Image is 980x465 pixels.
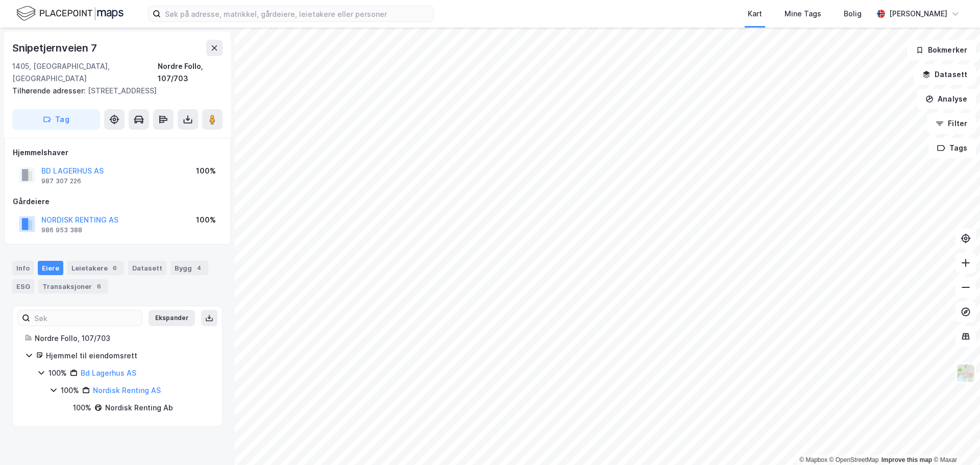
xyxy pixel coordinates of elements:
div: 100% [196,214,216,226]
div: 986 953 388 [41,226,82,234]
div: Nordisk Renting Ab [105,402,173,414]
a: Improve this map [881,456,932,463]
a: Mapbox [799,456,827,463]
div: 100% [196,165,216,177]
div: Snipetjernveien 7 [12,40,99,56]
div: 1405, [GEOGRAPHIC_DATA], [GEOGRAPHIC_DATA] [12,60,158,85]
div: Datasett [128,261,166,275]
div: 100% [61,384,79,397]
div: Bygg [170,261,208,275]
button: Ekspander [149,310,195,326]
div: Hjemmel til eiendomsrett [46,350,210,362]
div: Hjemmelshaver [13,146,222,159]
div: ESG [12,279,34,293]
div: Bolig [844,8,862,20]
iframe: Chat Widget [929,416,980,465]
div: Kart [748,8,762,20]
a: Nordisk Renting AS [93,386,161,395]
button: Tags [928,138,976,158]
a: OpenStreetMap [829,456,879,463]
span: Tilhørende adresser: [12,86,88,95]
div: Transaksjoner [38,279,108,293]
div: [STREET_ADDRESS] [12,85,214,97]
div: 987 307 226 [41,177,81,185]
div: Mine Tags [785,8,821,20]
button: Datasett [914,64,976,85]
img: Z [956,363,975,383]
div: 4 [194,263,204,273]
input: Søk på adresse, matrikkel, gårdeiere, leietakere eller personer [161,6,433,21]
div: 100% [48,367,67,379]
div: [PERSON_NAME] [889,8,947,20]
div: 6 [110,263,120,273]
img: logo.f888ab2527a4732fd821a326f86c7f29.svg [16,5,124,22]
div: Eiere [38,261,63,275]
div: Info [12,261,34,275]
button: Tag [12,109,100,130]
div: 100% [73,402,91,414]
div: Kontrollprogram for chat [929,416,980,465]
div: Nordre Follo, 107/703 [158,60,223,85]
button: Analyse [917,89,976,109]
button: Bokmerker [907,40,976,60]
a: Bd Lagerhus AS [81,369,136,377]
div: 6 [94,281,104,291]
button: Filter [927,113,976,134]
div: Nordre Follo, 107/703 [35,332,210,345]
div: Leietakere [67,261,124,275]
div: Gårdeiere [13,195,222,208]
input: Søk [30,310,142,326]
